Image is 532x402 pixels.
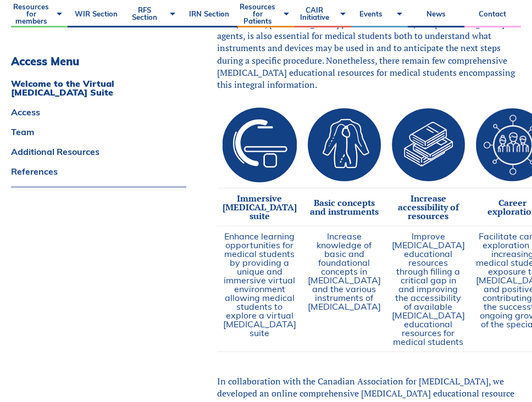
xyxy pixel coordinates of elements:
[310,197,379,217] strong: Basic concepts and instruments
[386,226,470,351] td: Improve [MEDICAL_DATA] educational resources through filling a critical gap in and improving the ...
[11,127,186,136] a: Team
[11,79,186,97] a: Welcome to the Virtual [MEDICAL_DATA] Suite
[11,108,186,116] a: Access
[11,147,186,156] a: Additional Resources
[223,192,297,222] strong: Immersive [MEDICAL_DATA] suite
[11,55,186,68] h3: Access Menu
[217,226,302,351] td: Enhance learning opportunities for medical students by providing a unique and immersive virtual e...
[398,192,459,222] strong: Increase accessibility of resources
[302,226,386,351] td: Increase knowledge of basic and foundational concepts in [MEDICAL_DATA] and the various instrumen...
[11,167,186,176] a: References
